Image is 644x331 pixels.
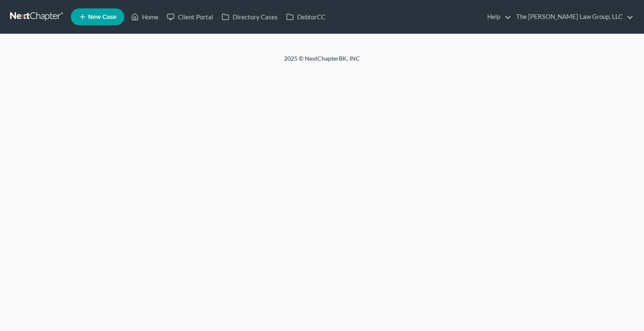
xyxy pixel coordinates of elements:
a: Home [127,9,163,24]
div: 2025 © NextChapterBK, INC [82,54,562,69]
a: Help [483,9,511,24]
a: DebtorCC [282,9,330,24]
a: The [PERSON_NAME] Law Group, LLC [512,9,633,24]
new-legal-case-button: New Case [71,8,124,25]
a: Client Portal [163,9,217,24]
a: Directory Cases [217,9,282,24]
